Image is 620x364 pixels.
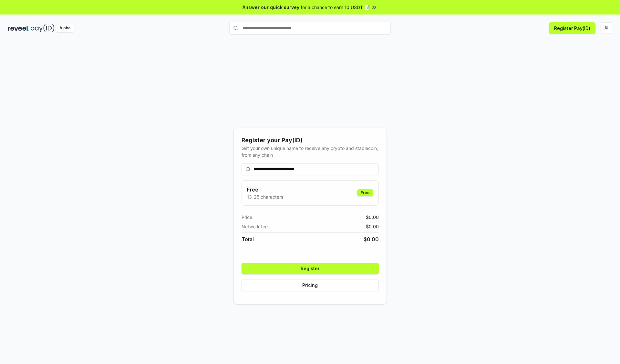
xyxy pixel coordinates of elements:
[56,24,74,32] div: Alpha
[364,235,379,243] span: $ 0.00
[31,24,55,32] img: pay_id
[357,189,373,196] div: Free
[366,214,379,221] span: $ 0.00
[549,22,595,34] button: Register Pay(ID)
[301,4,370,11] span: for a chance to earn 10 USDT 📝
[247,193,283,200] p: 13-25 characters
[8,24,29,32] img: reveel_dark
[242,136,379,145] div: Register your Pay(ID)
[366,223,379,230] span: $ 0.00
[242,263,379,274] button: Register
[242,223,268,230] span: Network fee
[242,145,379,158] div: Get your own unique name to receive any crypto and stablecoin, from any chain
[247,186,283,193] h3: Free
[242,235,254,243] span: Total
[242,280,379,291] button: Pricing
[243,4,299,11] span: Answer our quick survey
[242,214,252,221] span: Price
